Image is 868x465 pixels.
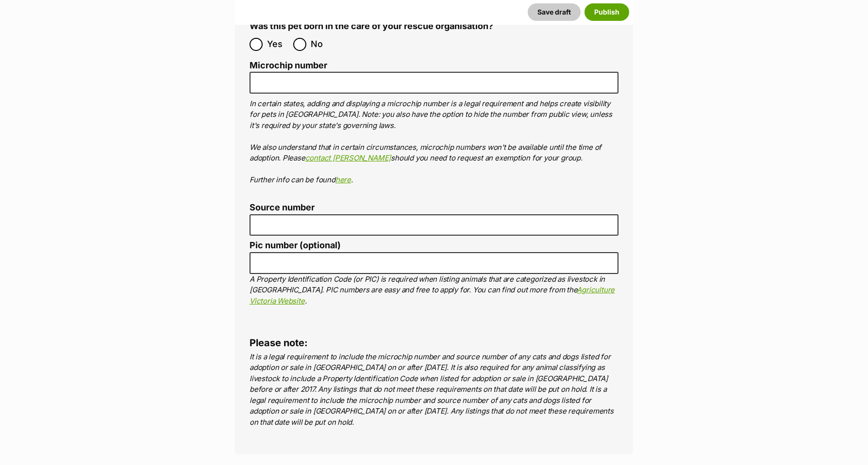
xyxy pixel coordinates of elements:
[250,98,618,186] p: In certain states, adding and displaying a microchip number is a legal requirement and helps crea...
[305,153,391,162] a: contact [PERSON_NAME]
[335,175,351,184] a: here
[584,3,629,21] button: Publish
[267,38,288,51] span: Yes
[250,285,615,305] a: Agriculture Victoria Website
[250,337,618,349] h4: Please note:
[250,352,618,428] p: It is a legal requirement to include the microchip number and source number of any cats and dogs ...
[250,203,618,213] label: Source number
[311,38,332,51] span: No
[250,241,618,251] label: Pic number (optional)
[250,274,618,307] p: A Property Identification Code (or PIC) is required when listing animals that are categorized as ...
[528,3,581,21] button: Save draft
[250,61,618,71] label: Microchip number
[250,21,493,32] label: Was this pet born in the care of your rescue organisation?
